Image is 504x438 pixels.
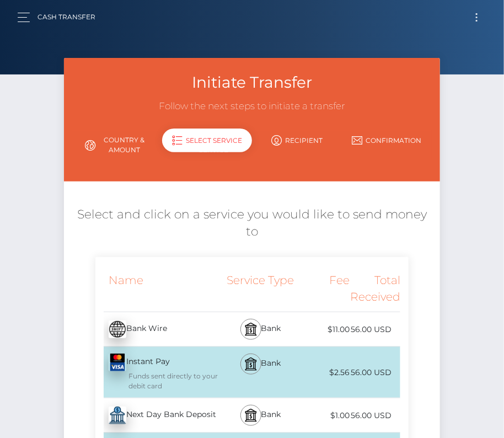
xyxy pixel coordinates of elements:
div: Bank Wire [95,314,222,345]
h3: Follow the next steps to initiate a transfer [72,100,432,113]
div: Bank [222,312,298,346]
div: 56.00 USD [350,317,400,342]
div: Select Service [162,129,252,152]
div: Total Received [350,265,400,312]
div: Next Day Bank Deposit [95,400,222,431]
div: $1.00 [299,403,350,428]
div: Bank [222,398,298,432]
h5: Select and click on a service you would like to send money to [72,206,432,241]
img: bank.svg [244,357,258,371]
div: Name [95,265,222,312]
div: Service Type [222,265,298,312]
a: Select Service [162,131,252,159]
img: 8MxdlsaCuGbAAAAAElFTkSuQmCC [109,407,126,424]
div: 56.00 USD [350,360,400,385]
img: bank.svg [244,409,258,422]
div: $11.00 [299,317,350,342]
img: bank.svg [244,323,258,336]
a: Country & Amount [72,131,162,159]
img: E16AAAAAElFTkSuQmCC [109,321,126,338]
div: Instant Pay [95,347,222,398]
h3: Initiate Transfer [72,72,432,93]
a: Cash Transfer [37,6,95,29]
button: Toggle navigation [467,10,487,25]
img: QwWugUCNyICDhMjofT14yaqUfddCM6mkz1jyhlzQJMfnoYLnQKBG4sBBx5acn+Idg5zKpHvf4PMFFwNoJ2cDAAAAAASUVORK5... [109,354,126,371]
div: Bank [222,347,298,398]
div: 56.00 USD [350,403,400,428]
div: Fee [299,265,350,312]
div: $2.56 [299,360,350,385]
a: Recipient [252,131,342,150]
a: Confirmation [342,131,432,150]
div: Funds sent directly to your debit card [109,371,222,391]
